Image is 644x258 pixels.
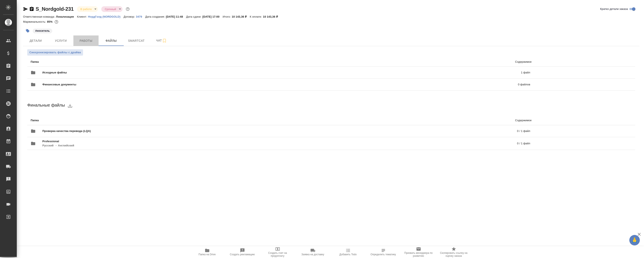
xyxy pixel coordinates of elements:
p: 0 / 1 файл [296,141,530,146]
p: Итого: [223,15,232,18]
p: 85% [47,20,53,23]
span: Чат [151,38,172,43]
div: В работе [101,6,122,12]
p: Папка [31,60,277,64]
span: носитель [32,29,53,32]
p: 0 / 1 файл [304,129,530,133]
p: [DATE] 17:00 [202,15,223,18]
a: НордГолд (NORDGOLD) [88,15,124,18]
button: folder [28,68,38,78]
button: Скопировать ссылку [29,7,34,12]
button: Скопировать ссылку для ЯМессенджера [23,7,28,12]
span: Проверка качества перевода (LQA) [42,129,304,133]
p: 1 файл [294,70,530,75]
a: 3479 [136,15,145,18]
span: 🙏 [631,236,638,245]
span: Финансовые документы [42,82,297,87]
p: Содержимое [277,60,532,64]
button: Добавить тэг [23,26,32,35]
button: folder [28,79,38,90]
p: Договор: [124,15,136,18]
p: Папка [31,118,277,122]
p: Русский → Английский [42,143,296,148]
button: folder [28,126,38,136]
p: Содержимое [277,118,532,122]
div: В работе [77,6,98,12]
button: Синхронизировать файлы с драйва [27,49,83,56]
span: Финальные файлы [27,103,65,107]
span: Professional [42,139,296,143]
p: Маржинальность: [23,20,47,23]
p: К оплате: [250,15,263,18]
p: НордГолд (NORDGOLD) [88,15,124,18]
p: Дата сдачи: [186,15,202,18]
span: Синхронизировать файлы с драйва [29,50,81,55]
span: Детали [26,38,46,43]
button: folder [28,138,38,149]
span: Smartcat [126,38,146,43]
p: Локализация [56,15,77,18]
button: download [65,101,75,111]
p: Дата создания: [145,15,166,18]
span: Файлы [101,38,121,43]
p: [DATE] 11:48 [166,15,186,18]
p: 0 файлов [297,82,530,87]
p: 10 143,36 ₽ [263,15,281,18]
span: Кратко детали заказа [600,7,628,11]
button: Срочный [103,7,117,11]
p: 10 143,36 ₽ [232,15,250,18]
p: Клиент: [77,15,88,18]
p: Ответственная команда: [23,15,56,18]
button: 🙏 [629,235,640,245]
span: Услуги [51,38,71,43]
span: Исходные файлы [42,70,294,75]
p: #носитель [35,29,50,33]
a: S_Nordgold-231 [36,6,74,12]
button: В работе [79,7,93,11]
button: 1255.00 RUB; [54,19,59,25]
span: Работы [76,38,96,43]
p: 3479 [136,15,145,18]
